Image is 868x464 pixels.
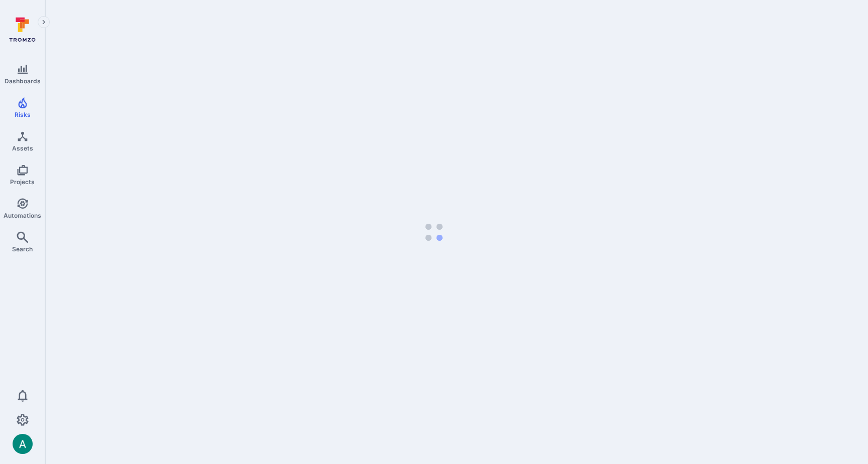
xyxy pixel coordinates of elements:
span: Search [12,245,33,253]
span: Risks [15,111,31,118]
span: Dashboards [5,77,41,85]
span: Assets [12,144,33,152]
span: Projects [10,178,35,186]
i: Expand navigation menu [40,18,47,27]
div: Arjan Dehar [13,434,33,454]
img: ACg8ocLSa5mPYBaXNx3eFu_EmspyJX0laNWN7cXOFirfQ7srZveEpg=s96-c [13,434,33,454]
button: Expand navigation menu [38,16,50,28]
span: Automations [4,212,41,219]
